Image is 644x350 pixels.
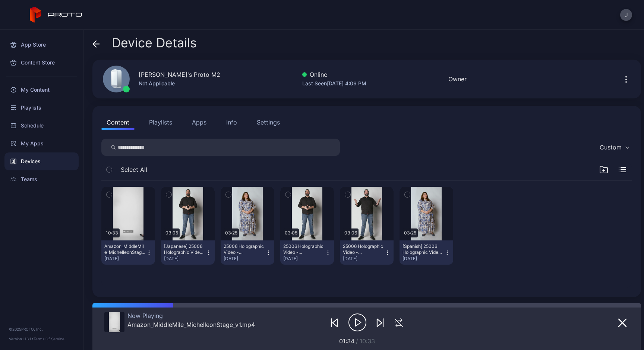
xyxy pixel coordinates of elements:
div: Amazon_MiddleMile_MichelleonStage_v1.mp4 [127,321,255,328]
div: [PERSON_NAME]'s Proto M2 [139,70,220,79]
span: / [356,337,358,345]
button: Custom [596,139,632,156]
a: My Apps [4,135,79,152]
a: App Store [4,36,79,54]
span: Version 1.13.1 • [9,337,34,341]
button: Apps [187,115,212,130]
button: 25006 Holographic Video - [PERSON_NAME].mp4[DATE] [221,240,274,265]
div: Owner [448,75,467,83]
a: Terms Of Service [34,337,64,341]
button: Amazon_MiddleMile_MichelleonStage_v1.mp4[DATE] [101,240,155,265]
button: Content [101,115,135,130]
a: Schedule [4,117,79,135]
a: Teams [4,170,79,188]
button: J [620,9,632,21]
span: Device Details [112,36,197,50]
div: Last Seen [DATE] 4:09 PM [302,79,366,88]
div: [DATE] [402,256,444,262]
div: [DATE] [283,256,325,262]
button: Playlists [144,115,177,130]
div: Amazon_MiddleMile_MichelleonStage_v1.mp4 [104,243,145,255]
a: My Content [4,81,79,99]
button: Settings [252,115,285,130]
div: Not Applicable [139,79,220,88]
a: Playlists [4,99,79,117]
div: Now Playing [127,312,255,319]
span: 10:33 [360,337,375,345]
div: 25006 Holographic Video - Tony.mp4 [343,243,384,255]
span: Select All [121,165,147,174]
div: Custom [600,144,622,151]
div: [DATE] [104,256,146,262]
div: [Japanese] 25006 Holographic Video - Tony Alt.mov [164,243,205,255]
div: [Spanish] 25006 Holographic Video - Maggie Alt.mp4 [402,243,443,255]
a: Content Store [4,54,79,72]
button: 25006 Holographic Video - [PERSON_NAME].mov[DATE] [280,240,334,265]
button: Info [221,115,242,130]
div: [DATE] [343,256,385,262]
div: Info [226,118,237,127]
div: 25006 Holographic Video - Maggie Alt.mp4 [224,243,265,255]
div: Settings [257,118,280,127]
button: [Spanish] 25006 Holographic Video - [PERSON_NAME].mp4[DATE] [400,240,453,265]
div: [DATE] [224,256,265,262]
div: © 2025 PROTO, Inc. [9,326,74,332]
a: Devices [4,152,79,170]
button: [Japanese] 25006 Holographic Video - [PERSON_NAME].mov[DATE] [161,240,215,265]
div: Online [302,70,366,79]
span: 01:34 [339,337,354,345]
div: [DATE] [164,256,206,262]
button: 25006 Holographic Video - [PERSON_NAME].mp4[DATE] [340,240,394,265]
div: 25006 Holographic Video - Tony Alt.mov [283,243,324,255]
